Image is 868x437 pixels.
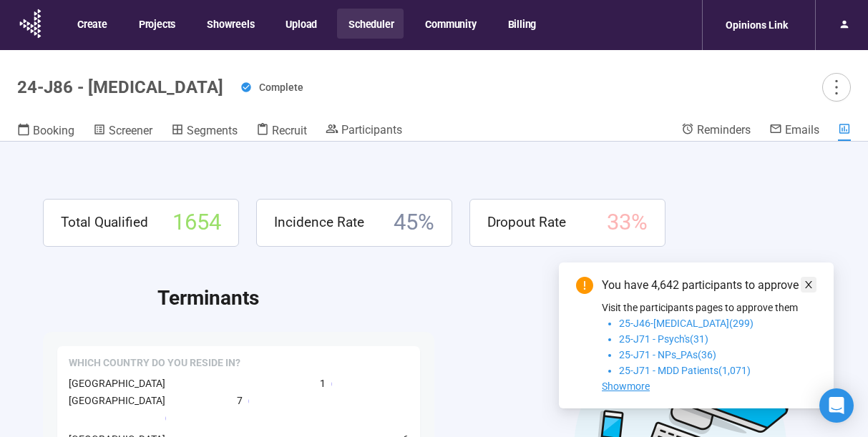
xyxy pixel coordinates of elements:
span: Emails [785,123,819,137]
a: Recruit [256,122,307,141]
a: Segments [171,122,238,141]
span: Total Qualified [61,212,148,233]
span: Booking [33,124,74,137]
span: 25-J46-[MEDICAL_DATA](299) [619,318,754,329]
h2: Terminants [157,283,825,314]
span: [GEOGRAPHIC_DATA] [69,378,165,389]
span: Which country do you reside in? [69,356,240,370]
a: Booking [17,122,74,141]
span: [GEOGRAPHIC_DATA] [69,395,165,406]
button: Upload [274,9,327,39]
span: 1654 [172,205,221,240]
span: more [826,77,846,97]
div: Open Intercom Messenger [819,388,854,423]
button: Community [414,9,486,39]
div: You have 4,642 participants to approve [602,277,816,294]
span: 7 [237,393,243,408]
a: Reminders [681,122,751,139]
button: Projects [127,9,185,39]
a: Emails [769,122,819,139]
span: Complete [259,82,303,93]
span: Dropout Rate [487,212,566,233]
span: Screener [109,124,152,137]
a: Screener [93,122,152,141]
span: Reminders [697,123,751,137]
span: 1 [320,375,326,391]
button: Scheduler [337,9,404,39]
button: Create [66,9,117,39]
h1: 24-J86 - [MEDICAL_DATA] [17,77,223,97]
span: exclamation-circle [576,277,593,294]
span: close [804,280,814,290]
span: Showmore [602,380,650,392]
span: 45 % [394,205,434,240]
a: Participants [326,122,402,139]
button: Billing [497,9,547,39]
span: Participants [341,123,402,137]
span: Segments [187,124,238,137]
p: Visit the participants pages to approve them [602,300,816,315]
button: more [822,73,851,102]
span: 25-J71 - MDD Patients(1,071) [619,365,751,376]
span: Recruit [272,124,307,137]
div: Opinions Link [717,11,796,39]
span: 25-J71 - NPs_PAs(36) [619,349,716,360]
span: Incidence Rate [274,212,364,233]
span: 25-J71 - Psych's(31) [619,333,708,345]
span: 33 % [607,205,648,240]
button: Showreels [195,9,264,39]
